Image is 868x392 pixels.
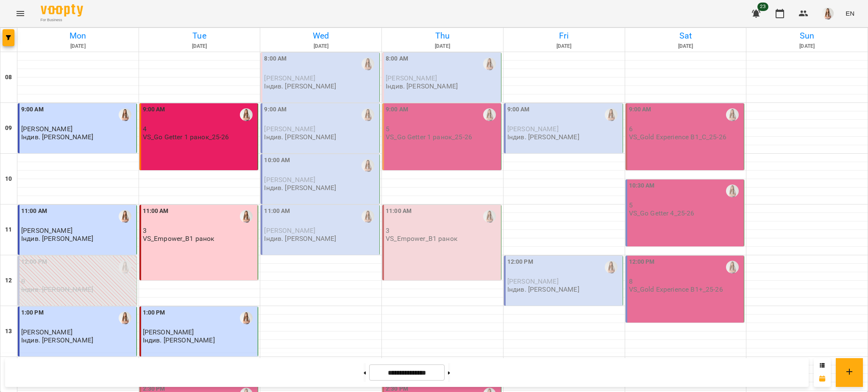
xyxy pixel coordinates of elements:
[362,58,374,70] img: Михно Віта Олександрівна
[19,42,137,50] h6: [DATE]
[264,226,315,235] span: [PERSON_NAME]
[726,108,739,121] img: Михно Віта Олександрівна
[264,133,336,141] p: Індив. [PERSON_NAME]
[386,125,499,133] p: 5
[629,125,743,133] p: 6
[629,202,743,209] p: 5
[626,29,745,42] h6: Sat
[5,174,12,184] h6: 10
[41,4,83,17] img: Voopty Logo
[846,9,854,18] span: EN
[21,125,72,133] span: [PERSON_NAME]
[507,133,579,141] p: Індив. [PERSON_NAME]
[507,277,559,285] span: [PERSON_NAME]
[507,105,530,114] label: 9:00 AM
[605,261,618,273] img: Михно Віта Олександрівна
[726,185,739,197] img: Михно Віта Олександрівна
[21,207,47,216] label: 11:00 AM
[362,159,374,172] img: Михно Віта Олександрівна
[119,210,131,223] img: Михно Віта Олександрівна
[629,257,655,267] label: 12:00 PM
[21,286,93,293] p: Індив. [PERSON_NAME]
[264,207,290,216] label: 11:00 AM
[842,6,858,21] button: EN
[143,337,215,344] p: Індив. [PERSON_NAME]
[264,83,336,90] p: Індив. [PERSON_NAME]
[21,308,44,317] label: 1:00 PM
[240,312,253,324] img: Михно Віта Олександрівна
[726,261,739,273] img: Михно Віта Олександрівна
[264,235,336,242] p: Індив. [PERSON_NAME]
[822,8,834,19] img: 991d444c6ac07fb383591aa534ce9324.png
[386,207,412,216] label: 11:00 AM
[386,74,437,82] span: [PERSON_NAME]
[143,308,165,317] label: 1:00 PM
[5,225,12,235] h6: 11
[264,54,287,63] label: 8:00 AM
[143,235,214,242] p: VS_Empower_B1 ранок
[21,257,47,267] label: 12:00 PM
[143,125,256,133] p: 4
[5,276,12,285] h6: 12
[386,54,408,63] label: 8:00 AM
[140,29,259,42] h6: Tue
[483,58,496,70] img: Михно Віта Олександрівна
[629,105,651,114] label: 9:00 AM
[41,17,83,23] span: For Business
[264,105,287,114] label: 9:00 AM
[386,133,472,141] p: VS_Go Getter 1 ранок_25-26
[362,108,374,121] img: Михно Віта Олександрівна
[505,42,623,50] h6: [DATE]
[386,227,499,234] p: 3
[505,29,623,42] h6: Fri
[143,133,229,141] p: VS_Go Getter 1 ранок_25-26
[264,184,336,191] p: Індив. [PERSON_NAME]
[383,42,502,50] h6: [DATE]
[143,328,194,336] span: [PERSON_NAME]
[5,73,12,82] h6: 08
[21,226,72,235] span: [PERSON_NAME]
[483,210,496,223] img: Михно Віта Олександрівна
[386,105,408,114] label: 9:00 AM
[262,29,380,42] h6: Wed
[748,42,866,50] h6: [DATE]
[21,133,93,141] p: Індив. [PERSON_NAME]
[240,108,253,121] img: Михно Віта Олександрівна
[264,176,315,184] span: [PERSON_NAME]
[362,210,374,223] img: Михно Віта Олександрівна
[143,105,165,114] label: 9:00 AM
[629,286,723,293] p: VS_Gold Experience B1+_25-26
[143,207,169,216] label: 11:00 AM
[240,210,253,223] img: Михно Віта Олександрівна
[605,108,618,121] img: Михно Віта Олександрівна
[119,108,131,121] img: Михно Віта Олександрівна
[21,337,93,344] p: Індив. [PERSON_NAME]
[757,3,768,11] span: 23
[262,42,380,50] h6: [DATE]
[507,125,559,133] span: [PERSON_NAME]
[19,29,137,42] h6: Mon
[264,125,315,133] span: [PERSON_NAME]
[119,312,131,324] img: Михно Віта Олександрівна
[21,278,135,285] p: 0
[264,74,315,82] span: [PERSON_NAME]
[119,261,131,273] img: Михно Віта Олександрівна
[5,327,12,336] h6: 13
[748,29,866,42] h6: Sun
[5,124,12,133] h6: 09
